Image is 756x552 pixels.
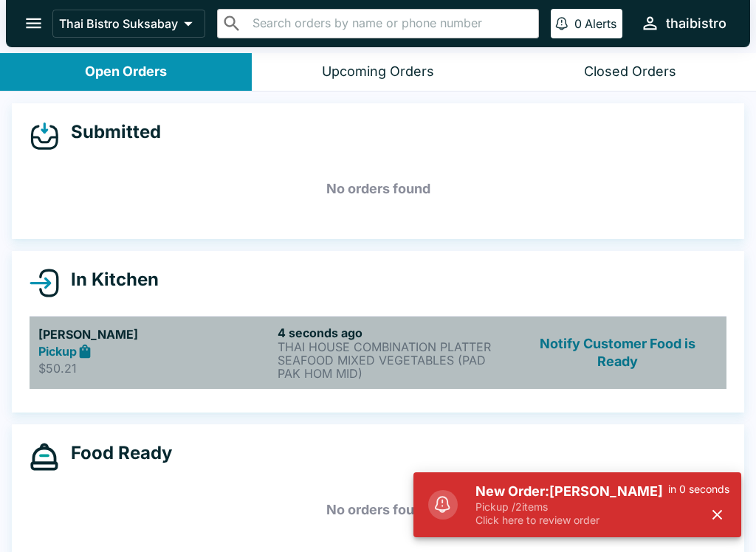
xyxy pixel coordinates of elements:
[248,13,532,34] input: Search orders by name or phone number
[278,353,511,380] p: SEAFOOD MIXED VEGETABLES (PAD PAK HOM MID)
[38,361,272,376] p: $50.21
[634,7,732,39] button: thaibistro
[15,4,52,42] button: open drawer
[30,483,726,537] h5: No orders found
[584,63,676,80] div: Closed Orders
[30,162,726,215] h5: No orders found
[668,483,729,496] p: in 0 seconds
[475,483,668,500] h5: New Order: [PERSON_NAME]
[59,121,161,143] h4: Submitted
[475,514,668,527] p: Click here to review order
[278,325,511,340] h6: 4 seconds ago
[322,63,434,80] div: Upcoming Orders
[30,316,726,389] a: [PERSON_NAME]Pickup$50.214 seconds agoTHAI HOUSE COMBINATION PLATTERSEAFOOD MIXED VEGETABLES (PAD...
[38,325,272,343] h5: [PERSON_NAME]
[52,10,205,38] button: Thai Bistro Suksabay
[59,442,172,464] h4: Food Ready
[518,325,718,380] button: Notify Customer Food is Ready
[278,340,511,353] p: THAI HOUSE COMBINATION PLATTER
[585,16,616,31] p: Alerts
[574,16,582,31] p: 0
[475,500,668,514] p: Pickup / 2 items
[666,15,726,32] div: thaibistro
[59,269,159,291] h4: In Kitchen
[85,63,167,80] div: Open Orders
[38,344,77,359] strong: Pickup
[59,16,178,31] p: Thai Bistro Suksabay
